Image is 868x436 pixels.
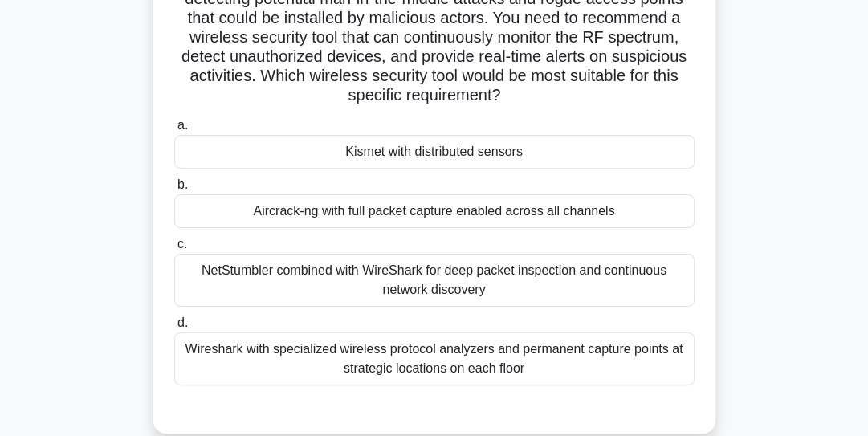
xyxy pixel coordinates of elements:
div: Wireshark with specialized wireless protocol analyzers and permanent capture points at strategic ... [174,332,695,385]
span: b. [177,177,188,191]
span: d. [177,316,188,329]
div: Aircrack-ng with full packet capture enabled across all channels [174,194,695,228]
div: Kismet with distributed sensors [174,135,695,169]
span: c. [177,237,187,251]
span: a. [177,118,188,132]
div: NetStumbler combined with WireShark for deep packet inspection and continuous network discovery [174,254,695,307]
